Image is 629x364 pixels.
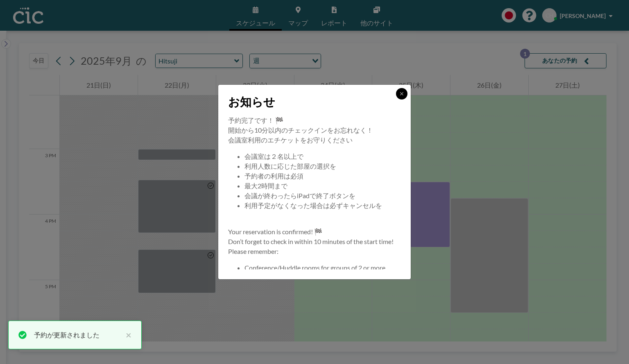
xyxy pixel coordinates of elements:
[228,136,353,144] span: 会議室利用のエチケットをお守りください
[122,330,131,340] button: close
[244,201,382,209] span: 利用予定がなくなった場合は必ずキャンセルを
[228,116,283,124] span: 予約完了です！ 🏁
[244,162,336,170] span: 利用人数に応じた部屋の選択を
[244,264,385,271] span: Conference/Huddle rooms for groups of 2 or more
[34,330,122,340] div: 予約が更新されました
[228,126,373,134] span: 開始から10分以内のチェックインをお忘れなく！
[244,192,355,199] span: 会議が終わったらiPadで終了ボタンを
[228,228,322,235] span: Your reservation is confirmed! 🏁
[244,172,303,180] span: 予約者の利用は必須
[244,152,303,160] span: 会議室は２名以上で
[228,95,275,109] span: お知らせ
[244,182,287,190] span: 最大2時間まで
[228,247,278,255] span: Please remember:
[228,237,394,245] span: Don’t forget to check in within 10 minutes of the start time!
